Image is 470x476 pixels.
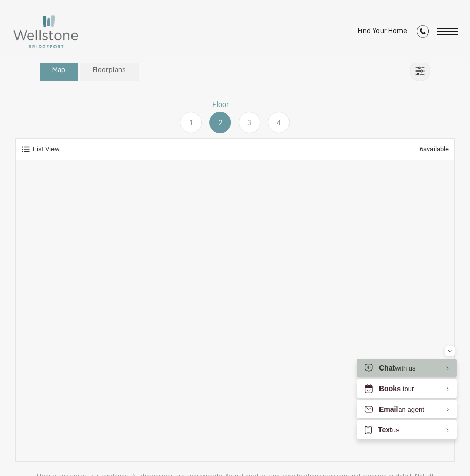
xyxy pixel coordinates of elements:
a: Call Us at (253) 642-8681 [417,25,429,39]
a: Mobile Filters [410,61,430,81]
a: Floor 1 [176,99,206,133]
span: 4 [277,117,281,128]
span: 6 [420,145,423,153]
span: Map [52,65,65,76]
a: Floor 3 [235,99,264,133]
button: Open Menu [437,28,458,35]
span: Floorplans [93,65,126,76]
img: Wellstone [12,14,79,49]
span: 3 [247,117,251,128]
span: 1 [189,117,193,128]
span: available [420,144,449,154]
a: Floor 4 [264,99,294,133]
a: List View [21,144,60,154]
a: Find Your Home [358,28,407,36]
